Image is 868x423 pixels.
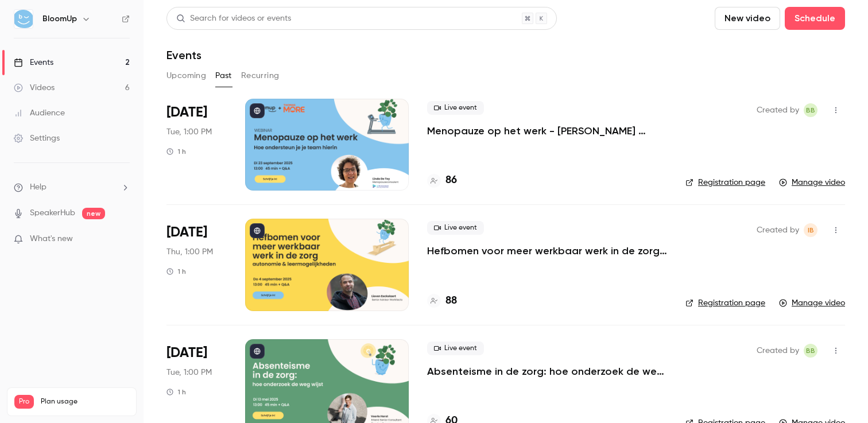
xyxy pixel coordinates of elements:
[806,103,815,117] span: BB
[808,223,814,237] span: IB
[445,293,457,309] h4: 88
[166,223,207,242] span: [DATE]
[757,223,799,237] span: Created by
[14,181,130,193] li: help-dropdown-opener
[806,344,815,358] span: BB
[14,82,55,94] div: Videos
[166,344,207,362] span: [DATE]
[804,103,817,117] span: Benjamin Bergers
[166,99,227,191] div: Sep 23 Tue, 1:00 PM (Europe/Brussels)
[427,173,457,188] a: 86
[757,103,799,117] span: Created by
[176,13,291,25] div: Search for videos or events
[116,234,130,245] iframe: Noticeable Trigger
[166,367,212,378] span: Tue, 1:00 PM
[166,267,186,276] div: 1 h
[445,173,457,188] h4: 86
[427,244,667,258] a: Hefbomen voor meer werkbaar werk in de zorg - autonomie & leermogelijkheden
[241,67,280,85] button: Recurring
[427,221,484,235] span: Live event
[804,344,817,358] span: Benjamin Bergers
[166,103,207,122] span: [DATE]
[14,10,33,28] img: BloomUp
[42,13,77,25] h6: BloomUp
[427,293,457,309] a: 88
[30,181,46,193] span: Help
[166,126,212,138] span: Tue, 1:00 PM
[779,177,845,188] a: Manage video
[14,57,53,68] div: Events
[804,223,817,237] span: Info Bloomup
[30,207,75,219] a: SpeakerHub
[166,246,213,258] span: Thu, 1:00 PM
[30,233,73,245] span: What's new
[757,344,799,358] span: Created by
[166,147,186,156] div: 1 h
[427,101,484,115] span: Live event
[427,341,484,355] span: Live event
[427,124,667,138] a: Menopauze op het werk - [PERSON_NAME] ondersteun je je team hierin
[41,397,129,406] span: Plan usage
[14,395,34,409] span: Pro
[685,177,765,188] a: Registration page
[685,297,765,309] a: Registration page
[785,7,845,30] button: Schedule
[715,7,780,30] button: New video
[166,67,206,85] button: Upcoming
[166,219,227,311] div: Sep 4 Thu, 1:00 PM (Europe/Brussels)
[14,133,60,144] div: Settings
[166,387,186,397] div: 1 h
[82,208,105,219] span: new
[166,48,201,62] h1: Events
[427,364,667,378] a: Absenteisme in de zorg: hoe onderzoek de weg wijst
[14,107,65,119] div: Audience
[779,297,845,309] a: Manage video
[215,67,232,85] button: Past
